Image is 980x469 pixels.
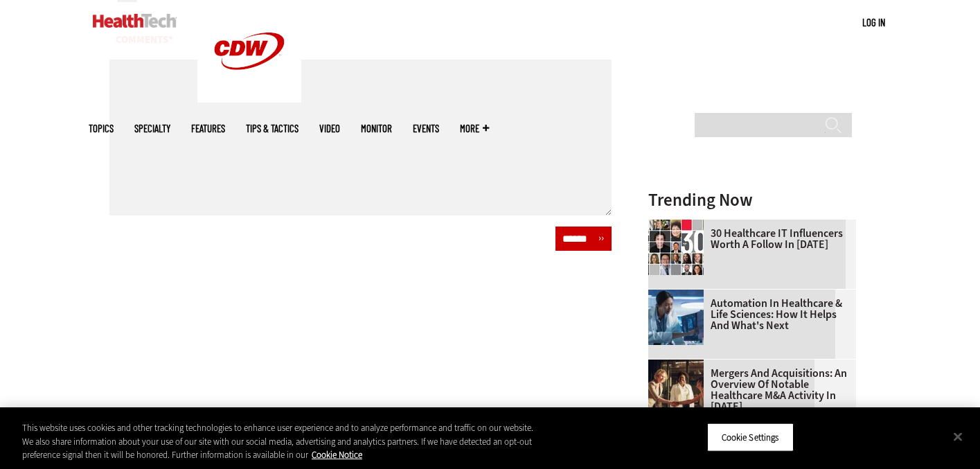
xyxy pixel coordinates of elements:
img: business leaders shake hands in conference room [648,360,704,415]
img: Home [93,14,177,28]
span: Topics [89,123,114,134]
a: Video [319,123,340,134]
a: Tips & Tactics [246,123,299,134]
a: CDW [197,91,301,106]
span: More [460,123,489,134]
a: collage of influencers [648,220,711,231]
a: Automation in Healthcare & Life Sciences: How It Helps and What's Next [648,298,848,331]
a: Log in [862,16,885,28]
a: More information about your privacy [312,449,362,461]
h3: Trending Now [648,191,856,209]
a: 30 Healthcare IT Influencers Worth a Follow in [DATE] [648,228,848,250]
div: User menu [862,15,885,30]
button: Cookie Settings [707,423,794,452]
a: business leaders shake hands in conference room [648,360,711,371]
a: Mergers and Acquisitions: An Overview of Notable Healthcare M&A Activity in [DATE] [648,368,848,412]
img: medical researchers looks at images on a monitor in a lab [648,290,704,345]
button: Close [943,421,973,452]
img: collage of influencers [648,220,704,275]
span: Specialty [134,123,170,134]
a: Features [191,123,225,134]
a: MonITor [361,123,392,134]
a: Events [413,123,439,134]
a: medical researchers looks at images on a monitor in a lab [648,290,711,301]
div: This website uses cookies and other tracking technologies to enhance user experience and to analy... [22,421,539,462]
